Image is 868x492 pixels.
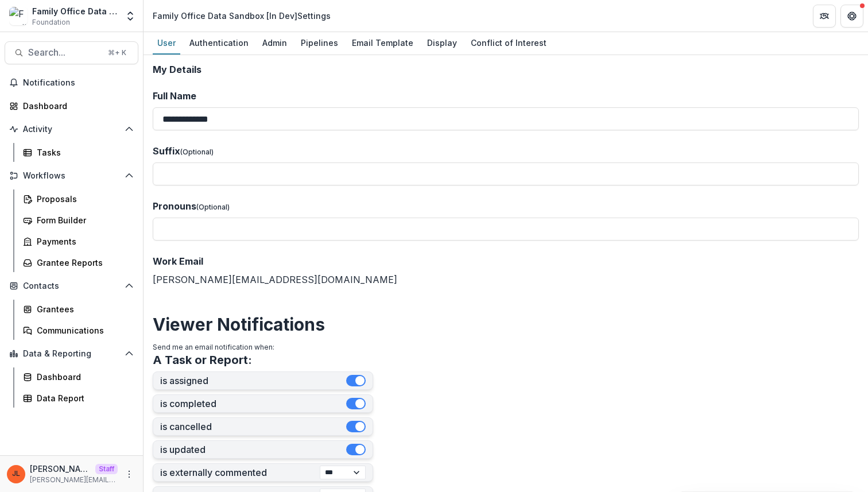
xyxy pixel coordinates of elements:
[153,254,859,286] div: [PERSON_NAME][EMAIL_ADDRESS][DOMAIN_NAME]
[23,281,120,291] span: Contacts
[5,73,138,92] button: Notifications
[23,349,120,359] span: Data & Reporting
[347,34,418,51] div: Email Template
[5,277,138,295] button: Open Contacts
[122,5,138,28] button: Open entity switcher
[37,257,129,269] div: Grantee Reports
[32,17,70,28] span: Foundation
[153,314,859,335] h2: Viewer Notifications
[423,32,462,55] a: Display
[153,145,180,157] span: Suffix
[296,32,343,55] a: Pipelines
[18,143,138,162] a: Tasks
[18,389,138,408] a: Data Report
[296,34,343,51] div: Pipelines
[153,32,180,55] a: User
[5,41,138,64] button: Search...
[160,375,346,386] label: is assigned
[18,211,138,230] a: Form Builder
[180,148,214,156] span: (Optional)
[258,34,292,51] div: Admin
[37,146,129,158] div: Tasks
[347,32,418,55] a: Email Template
[5,120,138,138] button: Open Activity
[37,392,129,404] div: Data Report
[813,5,836,28] button: Partners
[423,34,462,51] div: Display
[840,5,863,28] button: Get Help
[153,343,274,351] span: Send me an email notification when:
[122,467,136,481] button: More
[153,34,180,51] div: User
[18,232,138,251] a: Payments
[153,64,859,75] h2: My Details
[23,100,129,112] div: Dashboard
[23,78,134,88] span: Notifications
[37,324,129,336] div: Communications
[30,463,91,475] p: [PERSON_NAME]
[106,47,129,59] div: ⌘ + K
[37,214,129,226] div: Form Builder
[258,32,292,55] a: Admin
[37,303,129,315] div: Grantees
[160,467,320,478] label: is externally commented
[160,444,346,455] label: is updated
[196,203,230,211] span: (Optional)
[466,32,551,55] a: Conflict of Interest
[18,189,138,208] a: Proposals
[148,7,335,24] nav: breadcrumb
[28,47,101,58] span: Search...
[153,10,331,22] div: Family Office Data Sandbox [In Dev] Settings
[18,300,138,319] a: Grantees
[12,470,20,478] div: Jeanne Locker
[153,255,203,267] span: Work Email
[30,475,118,485] p: [PERSON_NAME][EMAIL_ADDRESS][DOMAIN_NAME]
[23,125,120,134] span: Activity
[185,34,253,51] div: Authentication
[185,32,253,55] a: Authentication
[95,464,118,474] p: Staff
[153,90,196,102] span: Full Name
[160,398,346,409] label: is completed
[5,166,138,185] button: Open Workflows
[5,344,138,363] button: Open Data & Reporting
[23,171,120,181] span: Workflows
[18,321,138,340] a: Communications
[18,253,138,272] a: Grantee Reports
[32,5,118,17] div: Family Office Data Sandbox [In Dev]
[9,7,28,25] img: Family Office Data Sandbox [In Dev]
[5,96,138,115] a: Dashboard
[37,193,129,205] div: Proposals
[466,34,551,51] div: Conflict of Interest
[18,367,138,386] a: Dashboard
[37,371,129,383] div: Dashboard
[153,353,252,367] h3: A Task or Report:
[153,200,196,212] span: Pronouns
[37,235,129,247] div: Payments
[160,421,346,432] label: is cancelled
